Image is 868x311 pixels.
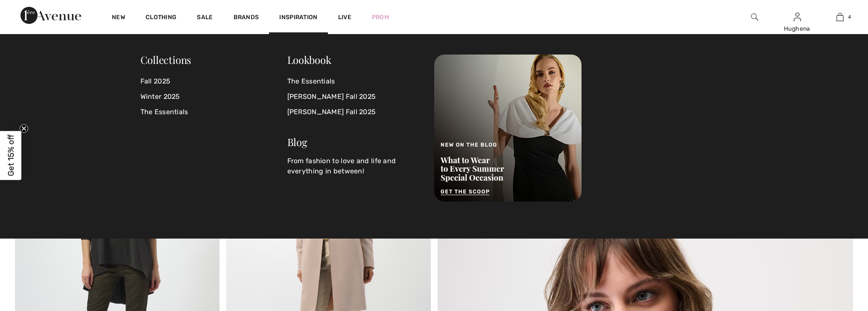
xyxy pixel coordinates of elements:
span: Get 15% off [6,135,16,176]
p: From fashion to love and life and everything in between! [287,156,424,176]
a: Live [338,13,351,22]
a: [PERSON_NAME] Fall 2025 [287,89,424,104]
img: 1ère Avenue [20,7,81,24]
div: Hughena [776,24,818,33]
a: The Essentials [287,74,424,89]
img: My Bag [836,12,844,22]
a: New on the Blog [434,124,582,132]
span: Collections [140,53,192,66]
a: Fall 2025 [140,74,287,89]
a: Brands [234,14,259,23]
a: The Essentials [140,104,287,120]
a: Sale [197,14,213,23]
a: Lookbook [287,53,331,66]
img: My Info [794,12,801,22]
a: Winter 2025 [140,89,287,104]
img: New on the Blog [434,55,582,202]
a: New [112,14,125,23]
a: [PERSON_NAME] Fall 2025 [287,104,424,120]
span: 4 [848,13,851,21]
a: Blog [287,135,307,149]
img: search the website [751,12,758,22]
a: 4 [819,12,861,22]
a: Clothing [146,14,176,23]
button: Close teaser [20,124,28,133]
iframe: Opens a widget where you can chat to one of our agents [814,247,859,268]
a: Sign In [794,13,801,21]
a: Prom [372,13,389,22]
span: Inspiration [279,14,317,23]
